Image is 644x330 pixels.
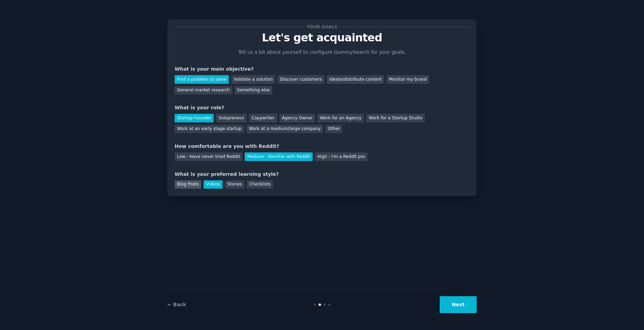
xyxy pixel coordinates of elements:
[245,152,312,161] div: Medium - Familiar with Reddit
[167,302,186,307] a: ← Back
[231,75,275,84] div: Validate a solution
[175,114,214,122] div: Startup Founder
[175,180,201,189] div: Blog Posts
[175,125,244,133] div: Work at an early stage startup
[325,125,342,133] div: Other
[318,114,364,122] div: Work for an Agency
[315,152,368,161] div: High - I'm a Reddit pro
[175,66,469,73] div: What is your main objective?
[175,152,242,161] div: Low - Have never tried Reddit
[280,114,315,122] div: Agency Owner
[277,75,324,84] div: Discover customers
[440,296,477,313] button: Next
[387,75,429,84] div: Monitor my brand
[247,180,273,189] div: Checklists
[249,114,277,122] div: Copywriter
[235,49,409,56] p: Tell us a bit about yourself to configure GummySearch for your goals.
[305,23,339,30] span: Your goals
[216,114,246,122] div: Solopreneur
[175,32,469,44] p: Let's get acquainted
[175,86,232,95] div: General market research
[235,86,272,95] div: Something else
[366,114,425,122] div: Work for a Startup Studio
[327,75,384,84] div: Ideate/distribute content
[175,171,469,178] div: What is your preferred learning style?
[175,143,469,150] div: How comfortable are you with Reddit?
[175,75,229,84] div: Find a problem to solve
[175,104,469,111] div: What is your role?
[204,180,223,189] div: Videos
[225,180,244,189] div: Stories
[246,125,323,133] div: Work at a medium/large company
